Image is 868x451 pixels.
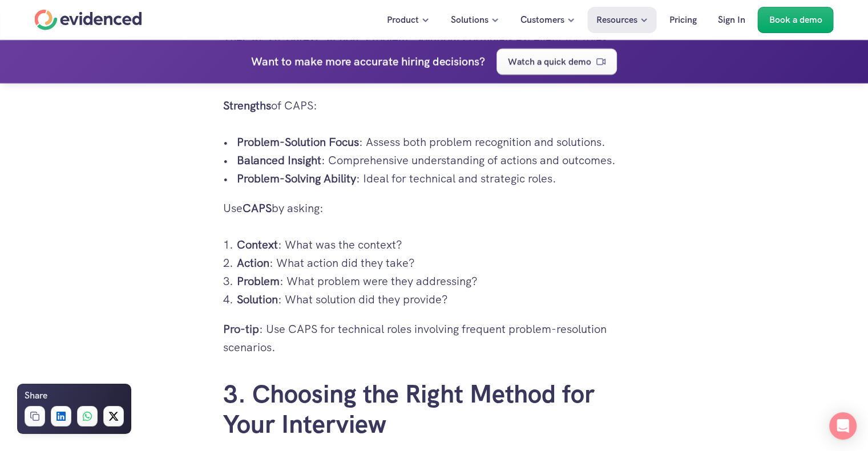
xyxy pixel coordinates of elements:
p: of CAPS: [223,96,645,115]
p: Sign In [718,13,745,27]
p: Pricing [669,13,697,27]
p: Customers [520,13,564,27]
a: 3. Choosing the Right Method for Your Interview [223,377,601,440]
p: Book a demo [769,13,822,27]
p: : What problem were they addressing? [237,272,645,290]
div: Open Intercom Messenger [829,412,857,440]
p: : Comprehensive understanding of actions and outcomes. [237,151,645,169]
strong: CAPS [243,201,272,216]
strong: Problem-Solution Focus [237,135,359,149]
a: Pricing [661,7,705,33]
h4: Want to make more accurate hiring decisions? [251,52,485,71]
strong: Problem-Solving Ability [237,171,356,186]
p: : Assess both problem recognition and solutions. [237,133,645,151]
a: Sign In [709,7,754,33]
p: : Use CAPS for technical roles involving frequent problem-resolution scenarios. [223,320,645,356]
p: Solutions [451,13,488,27]
p: : What action did they take? [237,254,645,272]
p: Product [387,13,419,27]
strong: Problem [237,274,280,289]
p: Resources [596,13,637,27]
p: Use by asking: [223,199,645,217]
p: : What solution did they provide? [237,290,645,308]
strong: Strengths [223,98,271,113]
p: : What was the context? [237,235,645,254]
strong: Action [237,255,269,270]
strong: Balanced Insight [237,153,321,168]
strong: Solution [237,292,278,307]
p: Watch a quick demo [508,54,591,69]
h6: Share [25,388,47,403]
p: : Ideal for technical and strategic roles. [237,169,645,188]
strong: Pro-tip [223,322,259,336]
a: Home [35,10,142,30]
a: Watch a quick demo [496,48,617,75]
a: Book a demo [758,7,834,33]
strong: Context [237,237,278,252]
